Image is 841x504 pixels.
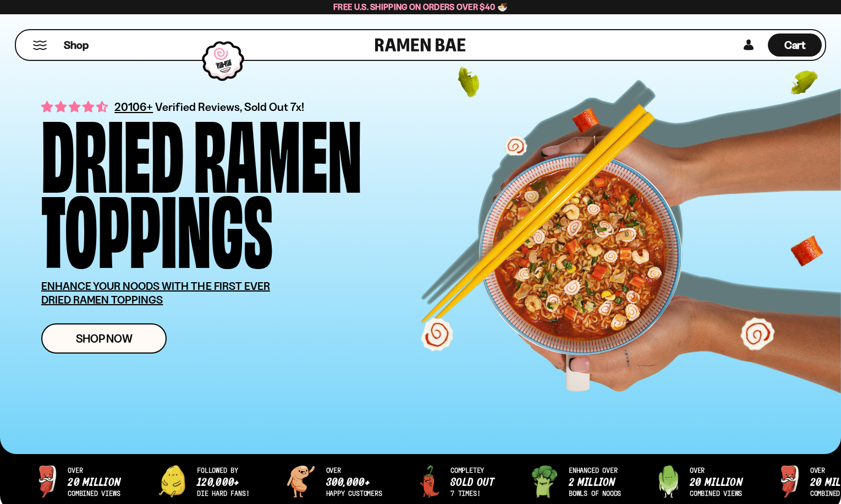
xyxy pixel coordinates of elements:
a: Cart [768,30,822,60]
u: ENHANCE YOUR NOODS WITH THE FIRST EVER DRIED RAMEN TOPPINGS [41,279,270,306]
span: Shop Now [76,333,133,344]
button: Mobile Menu Trigger [32,41,47,50]
div: Dried [41,113,184,188]
a: Shop [64,33,89,57]
div: Ramen [194,113,362,188]
span: Shop [64,38,89,53]
span: Cart [784,38,806,52]
a: Shop Now [41,323,167,354]
div: Toppings [41,188,273,263]
span: Free U.S. Shipping on Orders over $40 🍜 [333,2,508,12]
